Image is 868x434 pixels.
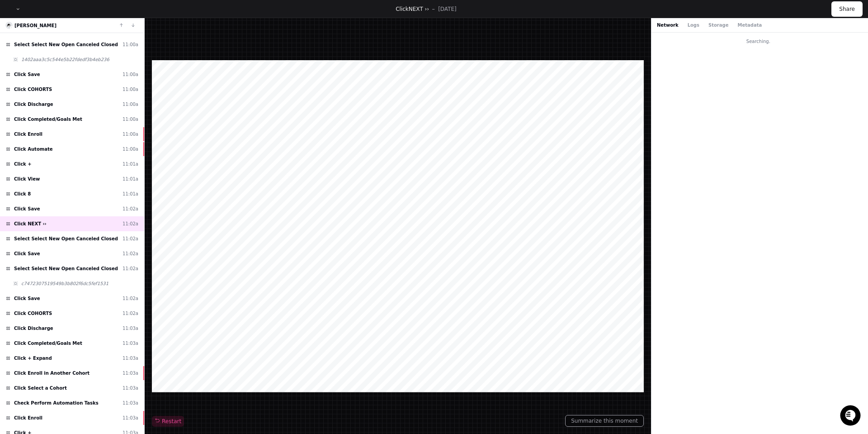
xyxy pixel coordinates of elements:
[154,70,165,81] button: Start new chat
[14,235,118,242] span: Select Select New Open Canceled Closed
[396,6,409,12] span: Click
[839,404,863,429] iframe: Open customer support
[123,370,138,377] div: 11:03a
[14,131,42,138] span: Click Enroll
[14,355,52,362] span: Click + Expand
[123,250,138,257] div: 11:02a
[152,416,184,427] button: Restart
[769,39,770,44] span: .
[123,235,138,242] div: 11:02a
[6,23,12,29] img: 2.svg
[123,415,138,421] div: 11:03a
[14,116,82,123] span: Click Completed/Goals Met
[14,86,52,93] span: Click COHORTS
[123,176,138,182] div: 11:01a
[14,340,82,347] span: Click Completed/Goals Met
[123,116,138,123] div: 11:00a
[123,101,138,108] div: 11:00a
[14,265,118,272] span: Select Select New Open Canceled Closed
[123,385,138,391] div: 11:03a
[14,41,118,48] span: Select Select New Open Canceled Closed
[9,36,165,51] div: Welcome
[123,355,138,362] div: 11:03a
[21,56,109,63] span: 1402aaa3c5c544e5b22fdedf3b4eb236
[14,161,32,167] span: Click +
[14,146,53,153] span: Click Automate
[123,340,138,347] div: 11:03a
[9,9,27,27] img: PlayerZero
[123,161,138,167] div: 11:01a
[9,99,61,106] div: Past conversations
[9,67,25,84] img: 1736555170064-99ba0984-63c1-480f-8ee9-699278ef63ed
[438,5,457,13] p: [DATE]
[14,205,40,212] span: Click Save
[80,121,99,129] span: [DATE]
[14,191,31,197] span: Click 8
[14,385,67,391] span: Click Select a Cohort
[123,41,138,48] div: 11:00a
[31,67,148,76] div: Start new chat
[708,22,728,29] button: Storage
[14,71,40,78] span: Click Save
[123,86,138,93] div: 11:00a
[14,101,53,108] span: Click Discharge
[123,265,138,272] div: 11:02a
[140,97,165,108] button: See all
[123,205,138,212] div: 11:02a
[14,23,57,28] a: [PERSON_NAME]
[14,325,53,332] span: Click Discharge
[123,146,138,153] div: 11:00a
[123,325,138,332] div: 11:03a
[688,22,699,29] button: Logs
[565,415,644,427] button: Summarize this moment
[14,295,40,302] span: Click Save
[123,400,138,406] div: 11:03a
[90,142,109,148] span: Pylon
[651,38,868,45] div: Searching
[14,400,99,406] span: Check Perform Automation Tasks
[14,176,40,182] span: Click View
[831,1,863,17] button: Share
[14,415,42,421] span: Click Enroll
[123,191,138,197] div: 11:01a
[737,22,762,29] button: Metadata
[123,310,138,317] div: 11:02a
[123,131,138,138] div: 11:00a
[155,418,181,425] span: Restart
[123,295,138,302] div: 11:02a
[14,370,90,377] span: Click Enroll in Another Cohort
[14,310,52,317] span: Click COHORTS
[14,250,40,257] span: Click Save
[28,121,73,129] span: [PERSON_NAME]
[14,220,47,227] span: Click NEXT ››
[75,121,78,129] span: •
[123,71,138,78] div: 11:00a
[409,6,429,12] span: NEXT ››
[31,76,114,84] div: We're available if you need us!
[21,280,108,287] span: c7472307519549b3b802f6dc5fef1531
[64,141,109,148] a: Powered byPylon
[123,220,138,227] div: 11:02a
[657,22,679,29] button: Network
[9,113,24,127] img: Trupti Madane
